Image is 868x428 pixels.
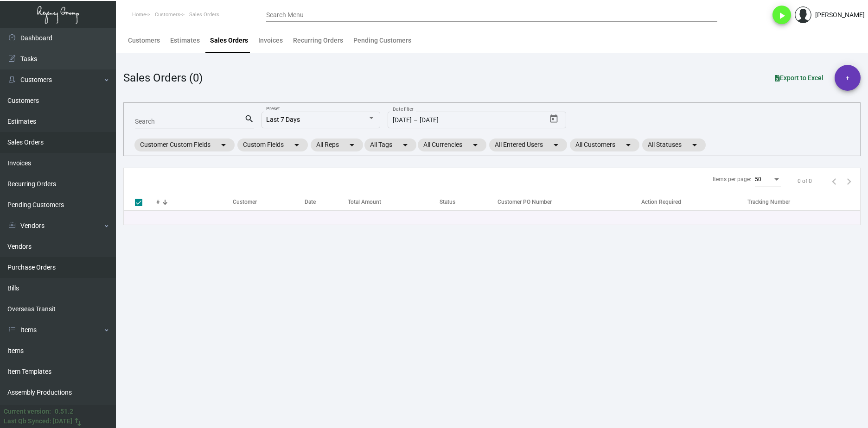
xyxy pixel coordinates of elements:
[291,139,302,151] mat-icon: arrow_drop_down
[767,69,831,86] button: Export to Excel
[364,138,416,151] mat-chip: All Tags
[210,36,248,45] div: Sales Orders
[156,198,233,206] div: #
[348,198,381,206] div: Total Amount
[827,174,842,189] button: Previous page
[440,198,493,206] div: Status
[440,198,455,206] div: Status
[570,138,639,151] mat-chip: All Customers
[689,139,700,151] mat-icon: arrow_drop_down
[233,198,257,206] div: Customer
[798,177,812,185] div: 0 of 0
[470,139,481,151] mat-icon: arrow_drop_down
[623,139,634,151] mat-icon: arrow_drop_down
[713,175,751,183] div: Items per page:
[420,117,495,124] input: End date
[132,12,146,18] span: Home
[233,198,304,206] div: Customer
[311,138,363,151] mat-chip: All Reps
[4,416,72,426] div: Last Qb Synced: [DATE]
[772,6,791,24] button: play_arrow
[55,407,73,416] div: 0.51.2
[846,65,849,91] span: +
[641,198,681,206] div: Action Required
[346,139,357,151] mat-icon: arrow_drop_down
[418,138,486,151] mat-chip: All Currencies
[156,198,160,206] div: #
[641,198,747,206] div: Action Required
[550,139,562,151] mat-icon: arrow_drop_down
[189,12,219,18] span: Sales Orders
[842,174,856,189] button: Next page
[547,112,562,126] button: Open calendar
[170,36,200,45] div: Estimates
[258,36,283,45] div: Invoices
[747,198,790,206] div: Tracking Number
[134,138,235,151] mat-chip: Customer Custom Fields
[498,198,552,206] div: Customer PO Number
[155,12,180,18] span: Customers
[795,6,811,23] img: admin@bootstrapmaster.com
[244,113,254,125] mat-icon: search
[400,139,411,151] mat-icon: arrow_drop_down
[747,198,860,206] div: Tracking Number
[123,69,203,86] div: Sales Orders (0)
[815,10,865,20] div: [PERSON_NAME]
[305,198,348,206] div: Date
[489,138,567,151] mat-chip: All Entered Users
[498,198,641,206] div: Customer PO Number
[393,117,412,124] input: Start date
[776,10,787,21] i: play_arrow
[305,198,316,206] div: Date
[414,117,418,124] span: –
[642,138,706,151] mat-chip: All Statuses
[755,176,761,183] span: 50
[775,74,823,82] span: Export to Excel
[835,65,861,91] button: +
[348,198,440,206] div: Total Amount
[218,139,229,151] mat-icon: arrow_drop_down
[237,138,308,151] mat-chip: Custom Fields
[353,36,411,45] div: Pending Customers
[128,36,160,45] div: Customers
[293,36,343,45] div: Recurring Orders
[266,116,300,123] span: Last 7 Days
[755,176,781,183] mat-select: Items per page:
[4,407,51,416] div: Current version:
